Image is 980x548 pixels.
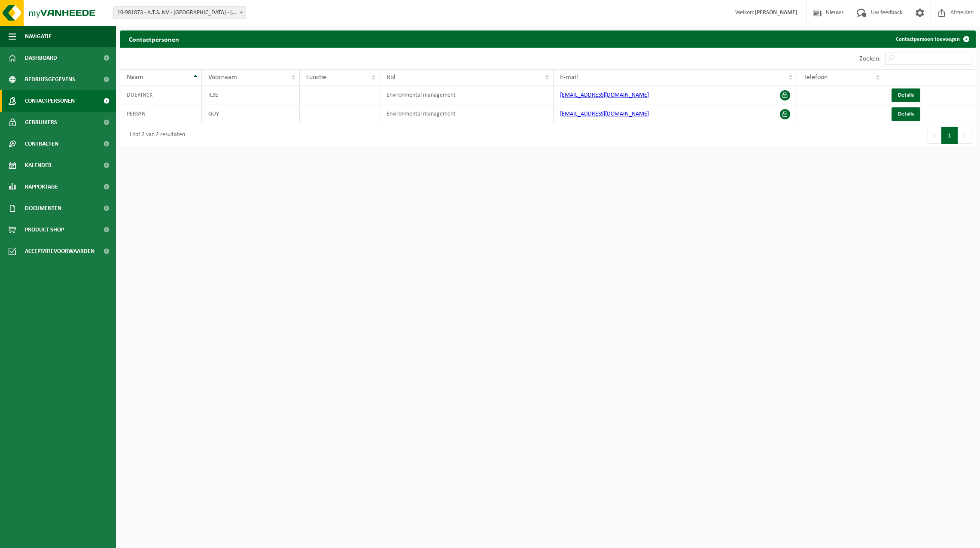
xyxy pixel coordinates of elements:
[25,219,64,241] span: Product Shop
[859,55,881,62] label: Zoeken:
[892,107,920,121] a: Details
[113,6,246,19] span: 10-981873 - A.T.S. NV - LANGERBRUGGE - GENT
[25,133,58,155] span: Contracten
[120,104,202,123] td: PERSYN
[125,128,185,143] div: 1 tot 2 van 2 resultaten
[25,241,94,262] span: Acceptatievoorwaarden
[898,111,914,117] span: Details
[892,88,920,102] a: Details
[928,127,941,144] button: Previous
[25,47,57,69] span: Dashboard
[127,74,143,81] span: Naam
[755,9,797,16] strong: [PERSON_NAME]
[941,127,958,144] button: 1
[25,90,75,112] span: Contactpersonen
[25,69,75,90] span: Bedrijfsgegevens
[803,74,828,81] span: Telefoon
[380,104,554,123] td: Environmental management
[25,198,61,219] span: Documenten
[208,74,237,81] span: Voornaam
[560,92,649,98] a: [EMAIL_ADDRESS][DOMAIN_NAME]
[387,74,396,81] span: Rol
[25,112,57,133] span: Gebruikers
[25,155,52,176] span: Kalender
[958,127,971,144] button: Next
[889,30,975,48] a: Contactpersoon toevoegen
[202,104,300,123] td: GUY
[306,74,326,81] span: Functie
[560,111,649,117] a: [EMAIL_ADDRESS][DOMAIN_NAME]
[114,7,246,19] span: 10-981873 - A.T.S. NV - LANGERBRUGGE - GENT
[120,30,188,47] h2: Contactpersonen
[120,85,202,104] td: DUERINCK
[25,176,58,198] span: Rapportage
[898,92,914,98] span: Details
[202,85,300,104] td: ILSE
[25,26,52,47] span: Navigatie
[380,85,554,104] td: Environmental management
[560,74,578,81] span: E-mail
